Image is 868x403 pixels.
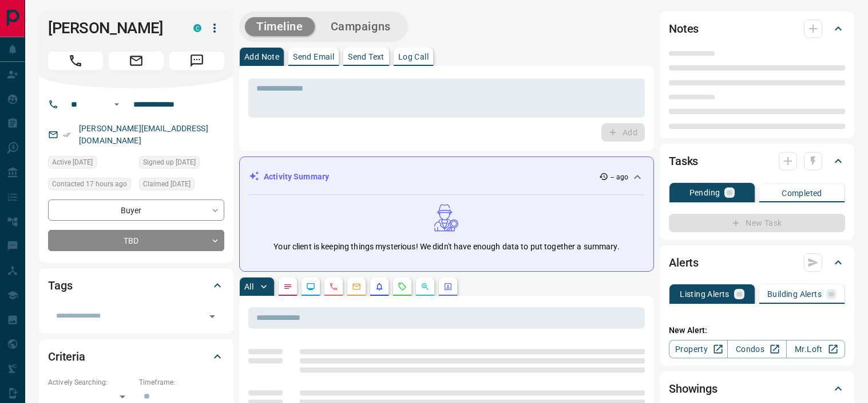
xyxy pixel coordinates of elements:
[48,377,133,388] p: Actively Searching:
[669,324,845,337] p: New Alert:
[139,377,224,388] p: Timeframe:
[669,15,845,42] div: Notes
[48,52,103,70] span: Call
[143,178,191,190] span: Claimed [DATE]
[244,53,279,61] p: Add Note
[782,189,822,197] p: Completed
[264,171,329,183] p: Activity Summary
[680,290,730,298] p: Listing Alerts
[244,283,253,291] p: All
[48,347,85,366] h2: Criteria
[274,241,619,253] p: Your client is keeping things mysterious! We didn't have enough data to put together a summary.
[348,53,385,61] p: Send Text
[669,340,728,358] a: Property
[669,19,699,38] h2: Notes
[109,52,164,70] span: Email
[48,276,72,295] h2: Tags
[193,24,201,32] div: condos.ca
[669,379,718,398] h2: Showings
[329,282,338,291] svg: Calls
[421,282,430,291] svg: Opportunities
[249,166,644,187] div: Activity Summary-- ago
[63,131,71,139] svg: Email Verified
[398,282,407,291] svg: Requests
[669,249,845,276] div: Alerts
[139,156,224,172] div: Thu Apr 04 2024
[169,52,224,70] span: Message
[352,282,361,291] svg: Emails
[52,156,93,168] span: Active [DATE]
[669,147,845,175] div: Tasks
[319,17,402,36] button: Campaigns
[48,230,224,251] div: TBD
[48,343,224,370] div: Criteria
[48,178,133,194] div: Tue Oct 14 2025
[48,19,176,37] h1: [PERSON_NAME]
[669,375,845,402] div: Showings
[245,17,315,36] button: Timeline
[443,282,453,291] svg: Agent Actions
[689,189,720,197] p: Pending
[767,290,822,298] p: Building Alerts
[375,282,384,291] svg: Listing Alerts
[293,53,334,61] p: Send Email
[669,253,699,272] h2: Alerts
[398,53,429,61] p: Log Call
[306,282,315,291] svg: Lead Browsing Activity
[48,156,133,172] div: Sun Apr 14 2024
[669,152,698,170] h2: Tasks
[48,272,224,299] div: Tags
[110,97,124,111] button: Open
[48,199,224,221] div: Buyer
[139,178,224,194] div: Thu Apr 04 2024
[283,282,292,291] svg: Notes
[204,308,220,324] button: Open
[52,178,127,190] span: Contacted 17 hours ago
[786,340,845,358] a: Mr.Loft
[611,172,628,182] p: -- ago
[143,156,196,168] span: Signed up [DATE]
[79,124,208,145] a: [PERSON_NAME][EMAIL_ADDRESS][DOMAIN_NAME]
[727,340,786,358] a: Condos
